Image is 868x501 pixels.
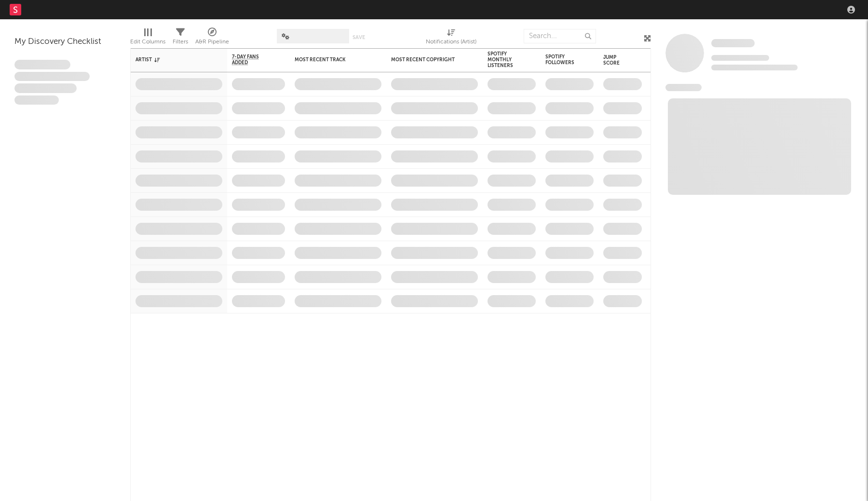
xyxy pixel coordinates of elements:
div: Jump Score [603,54,627,66]
div: Filters [173,36,188,48]
span: Lorem ipsum dolor [14,60,70,69]
div: Spotify Followers [545,54,579,66]
div: Most Recent Copyright [391,57,463,63]
a: Some Artist [711,39,755,48]
button: Save [353,35,365,40]
span: 7-Day Fans Added [232,54,271,66]
span: Tracking Since: [DATE] [711,55,769,61]
span: Integer aliquet in purus et [14,72,90,81]
span: 0 fans last week [711,65,798,70]
div: Filters [173,24,188,52]
div: Notifications (Artist) [426,24,476,52]
span: Aliquam viverra [14,95,59,105]
div: Notifications (Artist) [426,36,476,48]
span: Some Artist [711,39,755,47]
div: A&R Pipeline [195,24,229,52]
div: Spotify Monthly Listeners [488,51,521,68]
span: Praesent ac interdum [14,83,77,93]
input: Search... [524,29,596,43]
div: Edit Columns [130,24,165,52]
div: Most Recent Track [295,57,367,63]
div: Artist [136,57,208,63]
div: My Discovery Checklist [14,36,116,48]
div: A&R Pipeline [195,36,229,48]
span: News Feed [665,84,702,91]
div: Edit Columns [130,36,165,48]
